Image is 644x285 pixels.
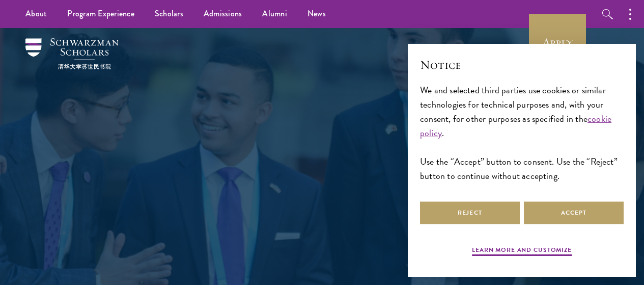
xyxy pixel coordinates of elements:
[420,83,624,184] div: We and selected third parties use cookies or similar technologies for technical purposes and, wit...
[529,14,586,71] a: Apply
[25,38,119,69] img: Schwarzman Scholars
[420,56,624,73] h2: Notice
[420,112,611,140] a: cookie policy
[420,201,520,224] button: Reject
[524,201,624,224] button: Accept
[472,245,572,257] button: Learn more and customize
